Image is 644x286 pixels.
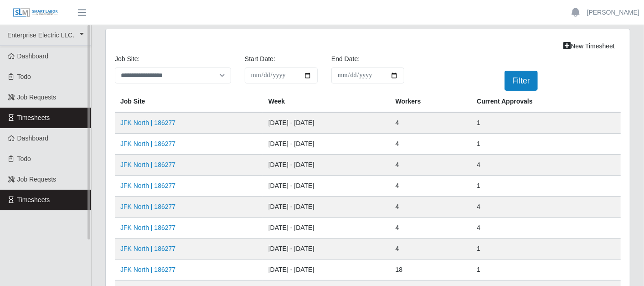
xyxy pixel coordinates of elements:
[390,218,472,239] td: 4
[390,134,472,155] td: 4
[471,134,621,155] td: 1
[558,38,621,54] a: New Timesheet
[263,112,390,134] td: [DATE] - [DATE]
[120,182,175,189] a: JFK North | 186277
[471,197,621,218] td: 4
[120,266,175,273] a: JFK North | 186277
[390,155,472,176] td: 4
[263,176,390,197] td: [DATE] - [DATE]
[17,52,49,60] span: Dashboard
[263,155,390,176] td: [DATE] - [DATE]
[17,94,57,101] span: Job Requests
[505,71,538,91] button: Filter
[390,260,472,281] td: 18
[263,91,390,113] th: Week
[17,196,50,203] span: Timesheets
[17,73,31,80] span: Todo
[390,91,472,113] th: Workers
[390,112,472,134] td: 4
[587,8,639,17] a: [PERSON_NAME]
[115,54,139,64] label: job site:
[245,54,275,64] label: Start Date:
[471,155,621,176] td: 4
[263,134,390,155] td: [DATE] - [DATE]
[390,176,472,197] td: 4
[17,135,49,142] span: Dashboard
[120,140,175,147] a: JFK North | 186277
[120,224,175,231] a: JFK North | 186277
[120,245,175,252] a: JFK North | 186277
[120,203,175,210] a: JFK North | 186277
[471,176,621,197] td: 1
[331,54,360,64] label: End Date:
[471,218,621,239] td: 4
[115,91,263,113] th: job site
[263,239,390,260] td: [DATE] - [DATE]
[263,197,390,218] td: [DATE] - [DATE]
[120,119,175,126] a: JFK North | 186277
[263,260,390,281] td: [DATE] - [DATE]
[17,114,50,121] span: Timesheets
[471,91,621,113] th: Current Approvals
[263,218,390,239] td: [DATE] - [DATE]
[13,8,58,18] img: SLM Logo
[471,112,621,134] td: 1
[17,155,31,162] span: Todo
[120,161,175,168] a: JFK North | 186277
[471,239,621,260] td: 1
[17,176,57,183] span: Job Requests
[471,260,621,281] td: 1
[390,197,472,218] td: 4
[390,239,472,260] td: 4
